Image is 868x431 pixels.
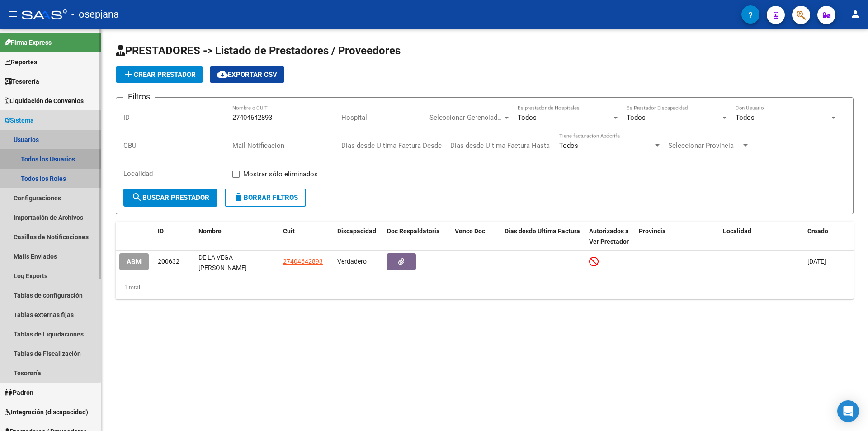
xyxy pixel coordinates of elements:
span: PRESTADORES -> Listado de Prestadores / Proveedores [116,44,401,57]
span: Doc Respaldatoria [387,227,440,235]
button: Buscar Prestador [123,189,217,207]
mat-icon: person [850,9,861,19]
span: Tesorería [5,76,39,86]
span: ID [158,227,164,235]
span: Mostrar sólo eliminados [243,169,318,180]
span: [DATE] [807,258,826,265]
button: Crear Prestador [116,66,203,83]
datatable-header-cell: Vence Doc [451,222,501,251]
span: Cuit [283,227,295,235]
datatable-header-cell: Cuit [279,222,334,251]
datatable-header-cell: ID [154,222,195,251]
button: ABM [119,253,149,270]
span: Firma Express [5,38,52,47]
span: Vence Doc [455,227,485,235]
span: Todos [559,142,578,150]
span: Localidad [723,227,751,235]
span: Liquidación de Convenios [5,96,84,106]
datatable-header-cell: Creado [804,222,854,251]
mat-icon: cloud_download [217,69,228,80]
span: Discapacidad [337,227,376,235]
datatable-header-cell: Doc Respaldatoria [383,222,451,251]
span: Buscar Prestador [132,194,209,202]
mat-icon: add [123,69,134,80]
span: Padrón [5,388,33,398]
span: Verdadero [337,258,367,265]
span: Todos [518,114,537,122]
datatable-header-cell: Dias desde Ultima Factura [501,222,585,251]
span: Todos [736,114,755,122]
span: 200632 [158,258,179,265]
span: ABM [127,258,142,266]
span: Crear Prestador [123,71,196,79]
span: 27404642893 [283,258,323,265]
span: Provincia [639,227,666,235]
datatable-header-cell: Provincia [635,222,720,251]
span: Creado [807,227,828,235]
span: Sistema [5,115,34,125]
span: Exportar CSV [217,71,277,79]
div: DE LA VEGA [PERSON_NAME] [198,252,276,271]
div: Open Intercom Messenger [837,400,859,422]
datatable-header-cell: Localidad [719,222,804,251]
span: Dias desde Ultima Factura [505,227,580,235]
button: Exportar CSV [210,66,284,83]
span: Borrar Filtros [233,194,298,202]
span: Seleccionar Provincia [668,142,741,150]
div: 1 total [116,276,854,299]
span: Todos [627,114,646,122]
span: Seleccionar Gerenciador [429,114,503,122]
datatable-header-cell: Autorizados a Ver Prestador [585,222,635,251]
mat-icon: menu [7,9,18,19]
span: Autorizados a Ver Prestador [589,227,629,245]
mat-icon: delete [233,192,244,203]
button: Borrar Filtros [225,189,306,207]
mat-icon: search [132,192,142,203]
datatable-header-cell: Nombre [195,222,279,251]
span: Nombre [198,227,222,235]
span: Reportes [5,57,37,67]
h3: Filtros [123,90,155,103]
datatable-header-cell: Discapacidad [334,222,383,251]
span: Integración (discapacidad) [5,407,88,417]
span: - osepjana [71,5,119,24]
